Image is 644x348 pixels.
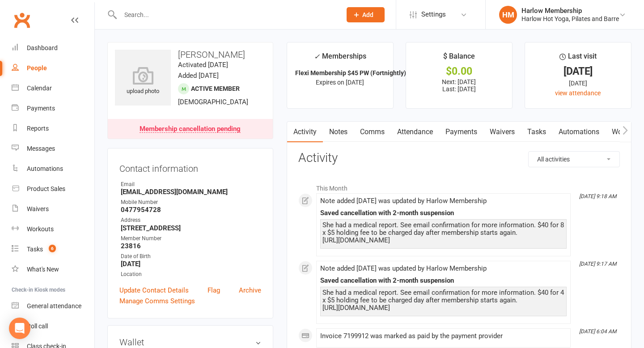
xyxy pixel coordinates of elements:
a: Messages [12,139,94,159]
a: General attendance kiosk mode [12,296,94,316]
div: What's New [27,266,59,273]
div: Open Intercom Messenger [9,318,30,339]
strong: [DATE] [121,260,261,268]
div: People [27,64,47,72]
a: Calendar [12,78,94,98]
i: ✓ [314,52,320,61]
a: Tasks [521,122,552,142]
div: Mobile Number [121,198,261,207]
a: Payments [439,122,483,142]
div: Roll call [27,323,48,330]
time: Activated [DATE] [178,61,228,69]
span: 6 [49,245,56,252]
div: Note added [DATE] was updated by Harlow Membership [320,265,567,272]
a: Payments [12,98,94,119]
span: Add [362,11,373,18]
div: Email [121,180,261,189]
i: [DATE] 6:04 AM [579,328,616,335]
div: She had a medical report. See email confirmation for more information. $40 for 8 x $5 holding fee... [322,221,564,244]
strong: [EMAIL_ADDRESS][DOMAIN_NAME] [121,188,261,196]
a: Tasks 6 [12,239,94,259]
div: Member Number [121,234,261,243]
a: Comms [354,122,391,142]
div: Saved cancellation with 2-month suspension [320,277,567,284]
div: Note added [DATE] was updated by Harlow Membership [320,197,567,205]
div: HM [499,6,517,24]
a: Activity [287,122,323,142]
span: Expires on [DATE] [316,79,364,86]
div: Last visit [559,51,597,67]
h3: [PERSON_NAME] [115,50,266,59]
button: Add [347,7,385,22]
div: Workouts [27,225,54,233]
span: Settings [421,4,446,25]
div: Harlow Hot Yoga, Pilates and Barre [521,15,619,23]
strong: 0477954728 [121,206,261,214]
h3: Activity [298,151,620,165]
div: Harlow Membership [521,7,619,15]
i: [DATE] 9:17 AM [579,261,616,267]
div: Messages [27,145,55,152]
div: Payments [27,105,55,112]
a: Attendance [391,122,439,142]
div: Product Sales [27,185,65,192]
div: Reports [27,125,49,132]
div: Saved cancellation with 2-month suspension [320,209,567,217]
span: [DEMOGRAPHIC_DATA] [178,98,248,106]
a: Waivers [483,122,521,142]
div: Tasks [27,246,43,253]
strong: Flexi Membership $45 PW (Fortnightly) [295,69,406,76]
div: $ Balance [443,51,475,67]
a: Dashboard [12,38,94,58]
div: $0.00 [414,67,504,76]
p: Next: [DATE] Last: [DATE] [414,78,504,93]
div: Waivers [27,205,49,212]
strong: [STREET_ADDRESS] [121,224,261,232]
span: Active member [191,85,240,92]
time: Added [DATE] [178,72,219,80]
div: General attendance [27,302,81,310]
div: Location [121,270,261,279]
a: Workouts [12,219,94,239]
div: Date of Birth [121,252,261,261]
input: Search... [118,8,335,21]
strong: 23816 [121,242,261,250]
div: Membership cancellation pending [140,126,241,133]
li: This Month [298,179,620,193]
div: Dashboard [27,44,58,51]
a: Product Sales [12,179,94,199]
i: [DATE] 9:18 AM [579,193,616,199]
div: Invoice 7199912 was marked as paid by the payment provider [320,332,567,340]
a: Archive [239,285,261,296]
a: Automations [12,159,94,179]
div: Address [121,216,261,225]
a: People [12,58,94,78]
div: [DATE] [533,78,623,88]
a: Clubworx [11,9,33,31]
a: Waivers [12,199,94,219]
div: Calendar [27,85,52,92]
a: Manage Comms Settings [119,296,195,306]
a: What's New [12,259,94,280]
a: Roll call [12,316,94,336]
a: Update Contact Details [119,285,189,296]
div: [DATE] [533,67,623,76]
a: Notes [323,122,354,142]
div: Automations [27,165,63,172]
div: She had a medical report. See email confirmation for more information. $40 for 4 x $5 holding fee... [322,289,564,312]
div: upload photo [115,67,171,96]
a: Reports [12,119,94,139]
a: Flag [208,285,220,296]
h3: Contact information [119,160,261,174]
div: Memberships [314,51,366,67]
a: Automations [552,122,606,142]
a: view attendance [555,89,601,97]
h3: Wallet [119,337,261,347]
